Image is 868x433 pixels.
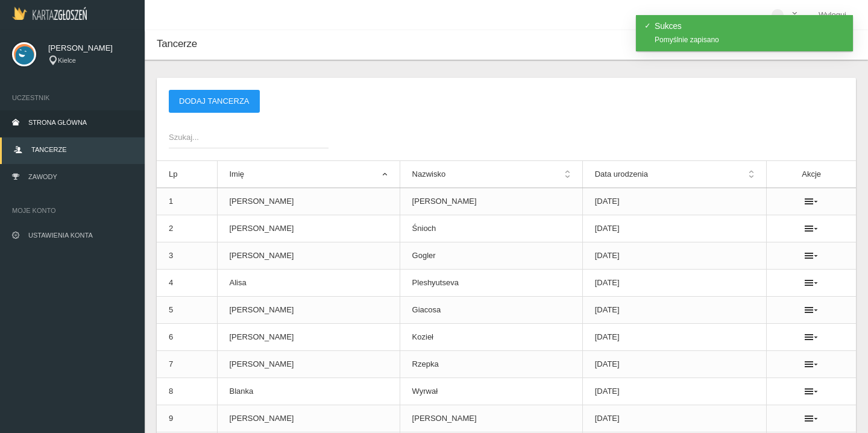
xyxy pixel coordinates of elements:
[31,146,66,153] span: Tancerze
[400,242,582,270] td: Gogler
[582,405,767,432] td: [DATE]
[157,161,217,188] th: Lp
[217,324,400,351] td: [PERSON_NAME]
[582,188,767,215] td: [DATE]
[400,188,582,215] td: [PERSON_NAME]
[217,378,400,405] td: Blanka
[400,351,582,378] td: Rzepka
[157,242,217,270] td: 3
[157,351,217,378] td: 7
[582,161,767,188] th: Data urodzenia
[12,42,36,66] img: svg
[400,270,582,297] td: Pleshyutseva
[582,378,767,405] td: [DATE]
[400,405,582,432] td: [PERSON_NAME]
[157,38,197,49] span: Tancerze
[28,232,93,239] span: Ustawienia konta
[400,297,582,324] td: Giacosa
[582,242,767,270] td: [DATE]
[157,324,217,351] td: 6
[12,7,87,20] img: Logo
[169,125,329,148] input: Szukaj...
[767,161,856,188] th: Akcje
[400,378,582,405] td: Wyrwał
[12,204,133,216] span: Moje konto
[157,270,217,297] td: 4
[48,42,133,54] span: [PERSON_NAME]
[157,405,217,432] td: 9
[157,215,217,242] td: 2
[400,324,582,351] td: Kozieł
[157,297,217,324] td: 5
[157,378,217,405] td: 8
[400,215,582,242] td: Śnioch
[655,22,845,30] h4: Sukces
[28,119,87,126] span: Strona główna
[48,55,133,66] div: Kielce
[12,92,133,104] span: Uczestnik
[169,131,316,144] span: Szukaj...
[217,215,400,242] td: [PERSON_NAME]
[582,270,767,297] td: [DATE]
[582,297,767,324] td: [DATE]
[217,161,400,188] th: Imię
[217,270,400,297] td: Alisa
[28,173,57,180] span: Zawody
[217,297,400,324] td: [PERSON_NAME]
[582,324,767,351] td: [DATE]
[582,351,767,378] td: [DATE]
[217,405,400,432] td: [PERSON_NAME]
[157,188,217,215] td: 1
[655,36,845,43] div: Pomyślnie zapisano
[400,161,582,188] th: Nazwisko
[217,188,400,215] td: [PERSON_NAME]
[169,90,260,113] button: Dodaj tancerza
[217,242,400,270] td: [PERSON_NAME]
[582,215,767,242] td: [DATE]
[217,351,400,378] td: [PERSON_NAME]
